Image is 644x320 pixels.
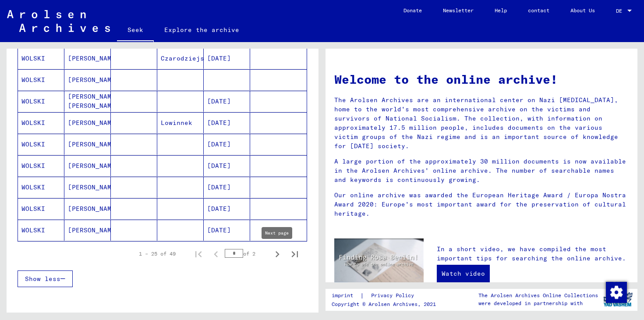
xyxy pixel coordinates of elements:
font: Seek [127,26,143,34]
img: yv_logo.png [602,288,634,310]
font: 1 – 25 of 49 [139,250,176,257]
a: Seek [117,19,154,42]
font: WOLSKI [21,205,45,213]
font: [PERSON_NAME] [68,226,119,234]
font: [DATE] [207,162,231,170]
a: Privacy Policy [364,291,425,300]
font: [PERSON_NAME] [68,183,119,191]
img: video.jpg [334,238,424,287]
font: Welcome to the online archive! [334,71,558,87]
font: DE [616,7,622,14]
font: About Us [570,7,595,14]
button: First page [190,245,207,263]
a: Explore the archive [154,19,250,40]
font: WOLSKI [21,162,45,170]
font: Czarodziejska [161,54,212,62]
font: WOLSKI [21,54,45,62]
font: [PERSON_NAME] [68,119,119,127]
font: [PERSON_NAME] [68,140,119,148]
a: Watch video [437,265,490,282]
button: Previous page [207,245,225,263]
font: [PERSON_NAME] [68,205,119,213]
font: [PERSON_NAME] [PERSON_NAME] [68,92,119,110]
font: Donate [403,7,422,14]
font: The Arolsen Archives are an international center on Nazi [MEDICAL_DATA], home to the world's most... [334,96,618,150]
font: WOLSKI [21,76,45,84]
font: contact [528,7,549,14]
button: Next page [269,245,286,263]
font: WOLSKI [21,119,45,127]
font: Help [495,7,507,14]
font: WOLSKI [21,140,45,148]
font: Our online archive was awarded the European Heritage Award / Europa Nostra Award 2020: Europe's m... [334,191,626,217]
font: [PERSON_NAME] [68,76,119,84]
font: Watch video [442,270,485,277]
font: Privacy Policy [371,292,414,299]
font: [PERSON_NAME] [68,162,119,170]
img: Change consent [606,282,627,303]
font: [PERSON_NAME] [68,54,119,62]
font: imprint [332,292,353,299]
font: A large portion of the approximately 30 million documents is now available in the Arolsen Archive... [334,157,626,184]
a: imprint [332,291,360,300]
font: Lowinnek [161,119,192,127]
font: | [360,292,364,299]
font: WOLSKI [21,183,45,191]
font: WOLSKI [21,226,45,234]
font: Show less [25,275,60,283]
font: [DATE] [207,183,231,191]
font: were developed in partnership with [478,300,583,306]
font: [DATE] [207,205,231,213]
font: In a short video, we have compiled the most important tips for searching the online archive. [437,245,626,262]
font: Newsletter [443,7,474,14]
font: [DATE] [207,140,231,148]
img: Arolsen_neg.svg [7,10,110,32]
button: Last page [286,245,304,263]
font: [DATE] [207,54,231,62]
font: [DATE] [207,226,231,234]
font: Copyright © Arolsen Archives, 2021 [332,301,436,307]
font: [DATE] [207,97,231,105]
font: WOLSKI [21,97,45,105]
button: Show less [18,270,73,287]
font: [DATE] [207,119,231,127]
font: of 2 [243,250,255,257]
font: Explore the archive [164,26,239,34]
font: The Arolsen Archives Online Collections [478,292,598,299]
